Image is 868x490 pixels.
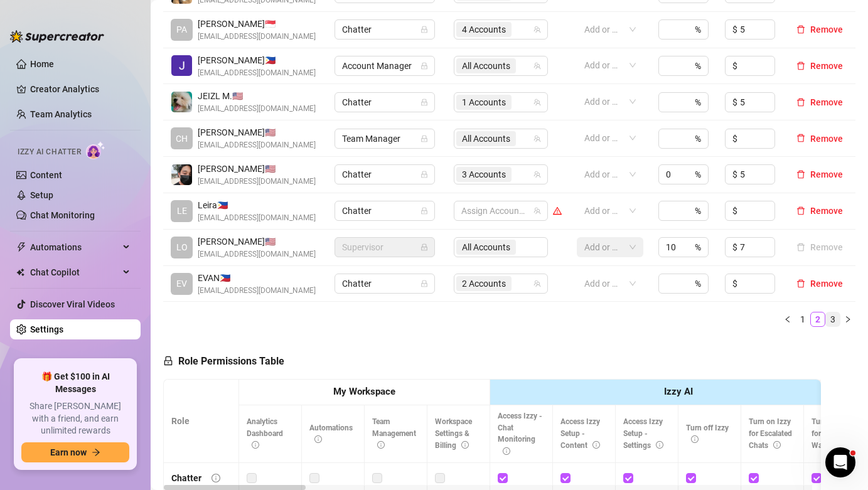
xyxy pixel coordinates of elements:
span: Team Manager [342,129,427,148]
span: Leira 🇵🇭 [198,198,316,212]
span: info-circle [461,441,469,449]
th: Role [164,380,239,463]
span: [EMAIL_ADDRESS][DOMAIN_NAME] [198,212,316,224]
span: [PERSON_NAME] 🇵🇭 [198,53,316,67]
span: Remove [810,97,843,107]
span: Team Management [372,417,416,450]
span: delete [796,170,805,179]
li: 3 [825,312,840,327]
span: Account Manager [342,56,427,75]
a: Chat Monitoring [30,210,95,220]
span: delete [796,279,805,288]
button: Remove [791,167,848,182]
span: info-circle [503,447,510,455]
span: Chatter [342,274,427,293]
button: Remove [791,203,848,218]
span: Analytics Dashboard [247,417,283,450]
span: delete [796,98,805,107]
span: Access Izzy - Chat Monitoring [498,412,542,456]
img: John Lhester [171,55,192,76]
span: warning [553,206,562,215]
span: EVAN 🇵🇭 [198,271,316,285]
li: 1 [795,312,810,327]
span: delete [796,61,805,70]
span: team [533,62,541,70]
span: All Accounts [456,58,516,73]
li: 2 [810,312,825,327]
span: info-circle [252,441,259,449]
span: Automations [309,423,353,444]
span: Remove [810,206,843,216]
span: info-circle [314,435,322,443]
span: delete [796,206,805,215]
span: Chat Copilot [30,262,119,282]
span: info-circle [592,441,600,449]
a: Settings [30,324,63,334]
span: [PERSON_NAME] 🇸🇬 [198,17,316,31]
span: Supervisor [342,238,427,257]
span: [PERSON_NAME] 🇺🇸 [198,235,316,248]
strong: Izzy AI [664,386,693,397]
span: lock [421,99,428,106]
span: lock [421,243,428,251]
span: Turn on Izzy for Time Wasters [812,417,854,450]
span: 4 Accounts [462,23,506,36]
span: lock [421,62,428,70]
span: team [533,207,541,215]
span: 1 Accounts [456,95,512,110]
span: Access Izzy Setup - Content [560,417,600,450]
button: left [780,312,795,327]
a: Team Analytics [30,109,92,119]
h5: Role Permissions Table [163,354,284,369]
span: All Accounts [462,132,510,146]
img: logo-BBDzfeDw.svg [10,30,104,43]
span: 3 Accounts [462,168,506,181]
span: 2 Accounts [462,277,506,290]
span: info-circle [656,441,663,449]
span: Workspace Settings & Billing [435,417,472,450]
span: lock [421,135,428,142]
span: Remove [810,134,843,144]
button: Remove [791,58,848,73]
span: Chatter [342,20,427,39]
a: Creator Analytics [30,79,131,99]
div: Chatter [171,471,201,485]
span: Turn on Izzy for Escalated Chats [749,417,792,450]
span: [EMAIL_ADDRESS][DOMAIN_NAME] [198,67,316,79]
li: Next Page [840,312,855,327]
a: Discover Viral Videos [30,299,115,309]
img: john kenneth santillan [171,164,192,185]
button: right [840,312,855,327]
iframe: Intercom live chat [825,447,855,477]
span: 🎁 Get $100 in AI Messages [21,371,129,395]
span: [EMAIL_ADDRESS][DOMAIN_NAME] [198,139,316,151]
a: Setup [30,190,53,200]
span: [PERSON_NAME] 🇺🇸 [198,125,316,139]
span: team [533,280,541,287]
span: [EMAIL_ADDRESS][DOMAIN_NAME] [198,31,316,43]
span: team [533,26,541,33]
span: Share [PERSON_NAME] with a friend, and earn unlimited rewards [21,400,129,437]
span: [EMAIL_ADDRESS][DOMAIN_NAME] [198,248,316,260]
span: team [533,171,541,178]
span: team [533,135,541,142]
span: lock [421,26,428,33]
span: LO [176,240,188,254]
span: info-circle [691,435,699,443]
span: Remove [810,169,843,179]
span: Remove [810,24,843,35]
button: Remove [791,131,848,146]
span: Automations [30,237,119,257]
button: Remove [791,95,848,110]
span: All Accounts [462,59,510,73]
span: LE [177,204,187,218]
span: [EMAIL_ADDRESS][DOMAIN_NAME] [198,176,316,188]
span: Remove [810,61,843,71]
strong: My Workspace [333,386,395,397]
span: PA [176,23,187,36]
span: CH [176,132,188,146]
button: Earn nowarrow-right [21,442,129,462]
button: Remove [791,276,848,291]
span: EV [176,277,187,290]
span: All Accounts [456,131,516,146]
